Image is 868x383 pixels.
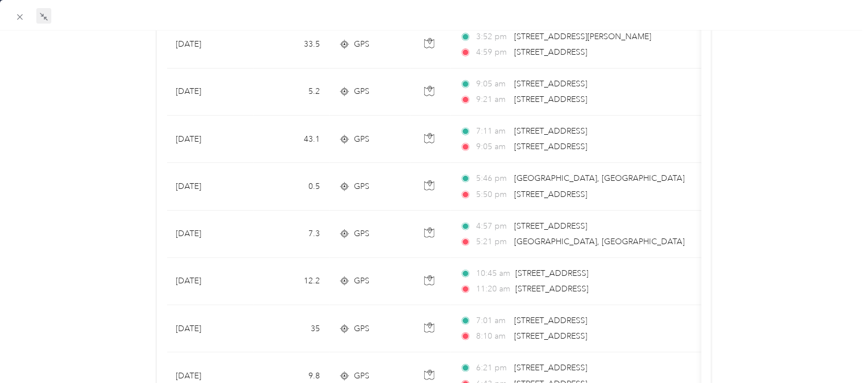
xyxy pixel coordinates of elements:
td: 5.2 [254,69,330,116]
span: GPS [354,370,370,382]
span: [STREET_ADDRESS] [514,94,587,104]
span: 5:46 pm [476,172,509,185]
span: GPS [354,323,370,335]
span: 9:05 am [476,78,509,90]
span: 7:11 am [476,125,509,138]
span: [GEOGRAPHIC_DATA], [GEOGRAPHIC_DATA] [514,237,685,247]
span: [STREET_ADDRESS] [514,363,587,373]
span: [STREET_ADDRESS] [514,316,587,325]
span: [STREET_ADDRESS] [514,142,587,151]
td: [DATE] [167,69,254,116]
span: [STREET_ADDRESS] [514,126,587,136]
td: 0.5 [254,163,330,210]
span: GPS [354,85,370,98]
span: 9:05 am [476,141,509,153]
span: 4:59 pm [476,46,509,59]
td: [DATE] [167,258,254,305]
td: 33.5 [254,21,330,69]
span: GPS [354,227,370,240]
td: [DATE] [167,163,254,210]
span: [STREET_ADDRESS] [514,331,587,341]
td: 35 [254,305,330,352]
span: 11:20 am [476,283,510,295]
span: [STREET_ADDRESS][PERSON_NAME] [514,32,651,41]
span: 6:21 pm [476,362,509,374]
td: 7.3 [254,211,330,258]
span: [STREET_ADDRESS] [514,221,587,231]
span: GPS [354,180,370,193]
span: GPS [354,38,370,51]
span: 10:45 am [476,267,510,280]
span: 5:50 pm [476,188,509,201]
span: [STREET_ADDRESS] [515,268,588,278]
span: GPS [354,275,370,287]
span: [STREET_ADDRESS] [515,284,588,294]
td: 43.1 [254,116,330,163]
span: 7:01 am [476,314,509,327]
td: [DATE] [167,211,254,258]
span: GPS [354,133,370,146]
span: 8:10 am [476,330,509,343]
span: 9:21 am [476,93,509,106]
span: [STREET_ADDRESS] [514,79,587,89]
iframe: Everlance-gr Chat Button Frame [803,318,868,383]
td: [DATE] [167,116,254,163]
span: 5:21 pm [476,236,509,248]
span: 4:57 pm [476,220,509,233]
td: 12.2 [254,258,330,305]
td: [DATE] [167,305,254,352]
span: [GEOGRAPHIC_DATA], [GEOGRAPHIC_DATA] [514,173,685,183]
span: [STREET_ADDRESS] [514,47,587,57]
span: 3:52 pm [476,31,509,43]
span: [STREET_ADDRESS] [514,189,587,199]
td: [DATE] [167,21,254,69]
